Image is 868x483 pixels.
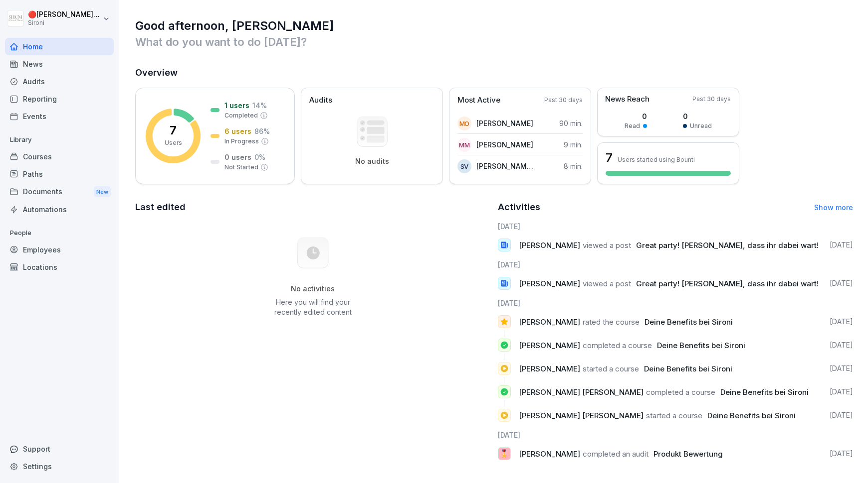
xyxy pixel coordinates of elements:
p: [DATE] [830,363,853,373]
span: [PERSON_NAME] [519,341,580,350]
p: [DATE] [830,449,853,459]
span: Deine Benefits bei Sironi [644,364,732,373]
p: 8 min. [564,161,583,171]
p: Completed [224,111,258,120]
p: 14 % [252,100,267,111]
a: Settings [5,458,114,475]
p: 🎖️ [499,447,509,461]
span: Great party! [PERSON_NAME], dass ihr dabei wart! [636,279,819,288]
h2: Overview [135,66,853,80]
span: viewed a post [583,279,631,288]
span: [PERSON_NAME] [519,364,580,373]
span: [PERSON_NAME] [519,317,580,327]
h6: [DATE] [498,430,854,440]
p: [PERSON_NAME] [PERSON_NAME] [476,161,534,171]
a: News [5,55,114,73]
span: Great party! [PERSON_NAME], dass ihr dabei wart! [636,241,819,250]
p: [DATE] [830,387,853,397]
div: MM [457,138,471,152]
div: MO [457,117,471,130]
p: [DATE] [830,240,853,250]
a: Employees [5,241,114,258]
span: Produkt Bewertung [653,449,723,459]
p: 90 min. [559,118,583,128]
a: Audits [5,73,114,90]
p: People [5,225,114,241]
h6: [DATE] [498,298,854,308]
p: Library [5,132,114,148]
span: [PERSON_NAME] [PERSON_NAME] [519,387,644,397]
span: [PERSON_NAME] [519,279,580,288]
p: 0 % [254,152,265,162]
p: News Reach [605,94,650,105]
p: 0 [683,111,712,121]
p: 1 users [224,100,249,111]
p: 🔴 [PERSON_NAME] Lo Vecchio [28,10,101,19]
a: Home [5,38,114,55]
h3: 7 [606,149,613,166]
div: Documents [5,183,114,201]
p: Sironi [28,19,101,26]
p: [DATE] [830,410,853,420]
p: [DATE] [830,340,853,350]
p: Users started using Bounti [618,156,695,163]
h2: Activities [498,200,540,214]
p: Here you will find your recently edited content [262,297,363,317]
span: [PERSON_NAME] [519,449,580,459]
span: rated the course [583,317,640,327]
p: Past 30 days [544,96,583,105]
h2: Last edited [135,200,491,214]
p: 86 % [254,126,270,136]
h6: [DATE] [498,259,854,270]
span: completed an audit [583,449,649,459]
div: Support [5,440,114,458]
p: Most Active [457,95,500,106]
a: Events [5,108,114,125]
p: Users [165,138,182,147]
span: Deine Benefits bei Sironi [657,341,745,350]
p: 0 [625,111,647,121]
span: completed a course [646,387,715,397]
span: completed a course [583,341,652,350]
p: No audits [355,157,389,166]
span: [PERSON_NAME] [519,241,580,250]
h5: No activities [262,284,363,293]
span: Deine Benefits bei Sironi [645,317,733,327]
span: Deine Benefits bei Sironi [720,387,809,397]
p: What do you want to do [DATE]? [135,34,853,50]
p: [DATE] [830,317,853,327]
span: viewed a post [583,241,631,250]
div: New [94,186,111,198]
p: 7 [170,124,177,136]
p: Audits [309,95,332,106]
a: Reporting [5,90,114,108]
h1: Good afternoon, [PERSON_NAME] [135,18,853,34]
p: [PERSON_NAME] [476,118,533,128]
span: Deine Benefits bei Sironi [707,411,796,420]
p: Not Started [224,163,258,172]
p: [PERSON_NAME] [476,139,533,150]
a: Courses [5,148,114,165]
p: 9 min. [564,139,583,150]
a: Show more [814,203,853,212]
div: Paths [5,165,114,183]
p: Unread [690,121,712,130]
p: Read [625,121,640,130]
p: Past 30 days [692,95,731,104]
a: Automations [5,201,114,218]
p: In Progress [224,137,259,146]
span: [PERSON_NAME] [PERSON_NAME] [519,411,644,420]
span: started a course [583,364,639,373]
a: Locations [5,258,114,276]
div: SV [457,159,471,173]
